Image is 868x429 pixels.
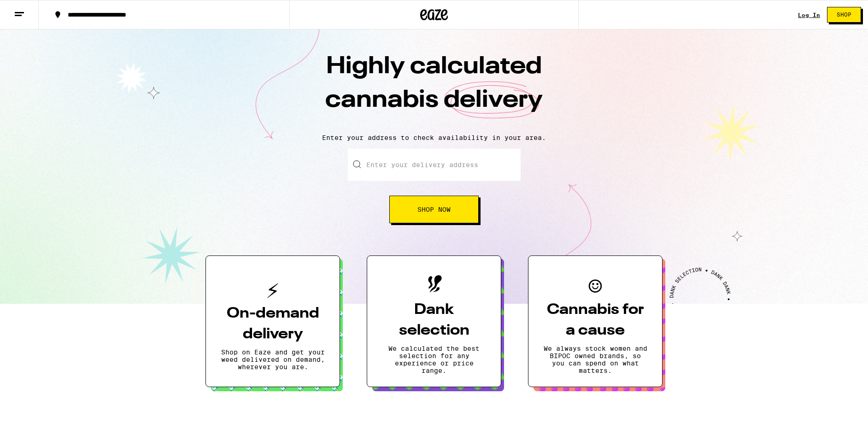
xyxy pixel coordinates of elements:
[837,12,851,17] span: Shop
[367,255,501,387] button: Dank selectionWe calculated the best selection for any experience or price range.
[389,196,479,223] button: Shop Now
[382,300,486,341] h3: Dank selection
[348,149,521,181] input: Enter your delivery address
[820,7,868,23] a: Shop
[528,255,663,387] button: Cannabis for a causeWe always stock women and BIPOC owned brands, so you can spend on what matters.
[9,134,859,141] p: Enter your address to check availability in your area.
[221,303,325,345] h3: On-demand delivery
[543,300,647,341] h3: Cannabis for a cause
[827,7,861,23] button: Shop
[273,50,595,127] h1: Highly calculated cannabis delivery
[417,206,451,213] span: Shop Now
[382,345,486,374] p: We calculated the best selection for any experience or price range.
[221,348,325,371] p: Shop on Eaze and get your weed delivered on demand, wherever you are.
[205,255,340,387] button: On-demand deliveryShop on Eaze and get your weed delivered on demand, wherever you are.
[798,12,820,18] a: Log In
[543,345,647,374] p: We always stock women and BIPOC owned brands, so you can spend on what matters.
